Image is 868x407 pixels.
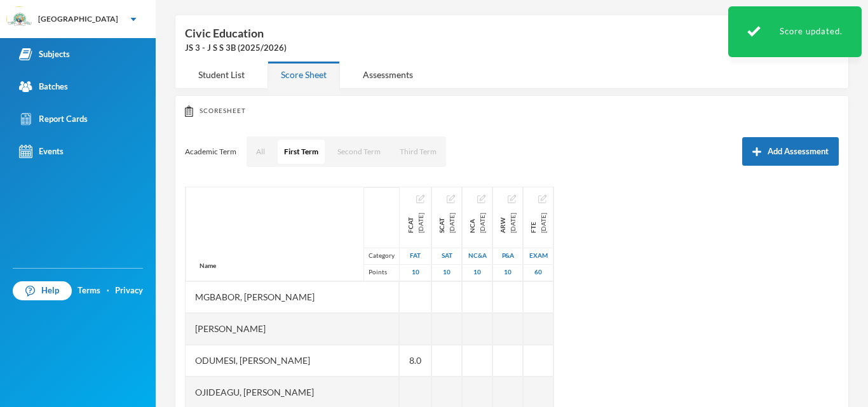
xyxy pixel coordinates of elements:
div: Score Sheet [268,61,340,88]
div: Subjects [19,48,70,61]
div: Second Continuous Assessment Test [437,213,457,233]
img: edit [447,195,455,203]
div: Assessments [349,61,426,88]
span: ARW [498,213,508,233]
div: JS 3 - J S S 3B (2025/2026) [185,42,769,55]
div: Project And Assignment [493,248,522,264]
div: Mgbabor, [PERSON_NAME] [186,281,399,313]
button: Third Term [393,140,443,164]
div: Name [186,251,229,281]
button: Edit Assessment [447,194,455,204]
div: 10 [493,264,522,281]
div: 10 [400,264,431,281]
div: Points [363,264,399,281]
div: Examination [524,248,553,264]
img: edit [508,195,516,203]
div: 8.0 [400,345,431,377]
div: Assignment and Research work [498,213,518,233]
div: 10 [432,264,461,281]
span: SCAT [437,213,447,233]
div: Category [363,248,399,264]
div: First Assessment Test [400,248,431,264]
div: Second Assessment Test [432,248,461,264]
button: Edit Assessment [477,194,485,204]
div: Batches [19,80,68,93]
div: Scoresheet [185,105,839,117]
img: edit [416,195,424,203]
div: 60 [524,264,553,281]
span: FCAT [405,213,416,233]
a: Help [13,281,72,300]
p: Academic Term [185,147,236,157]
button: Add Assessment [742,137,839,166]
div: Student List [185,61,258,88]
span: FTE [528,213,538,233]
button: Second Term [331,140,387,164]
button: All [250,140,271,164]
button: Edit Assessment [508,194,516,204]
div: · [107,284,109,297]
div: [PERSON_NAME] [186,313,399,345]
div: [GEOGRAPHIC_DATA] [38,13,118,25]
button: Edit Assessment [416,194,424,204]
div: Events [19,145,64,158]
span: NCA [467,213,477,233]
div: 10 [463,264,492,281]
div: First Term Examination [528,213,548,233]
div: Notecheck And Attendance [463,248,492,264]
div: Report Cards [19,112,88,126]
img: logo [7,7,32,32]
img: edit [477,195,485,203]
div: First Continuous Assessment Test [405,213,426,233]
div: Civic Education [185,25,769,55]
button: First Term [278,140,325,164]
div: Odumesi, [PERSON_NAME] [186,345,399,377]
button: Edit Assessment [538,194,546,204]
a: Privacy [115,284,143,297]
div: Score updated. [728,6,862,57]
div: Note check and Attendance [467,213,487,233]
img: edit [538,195,546,203]
a: Terms [78,284,100,297]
